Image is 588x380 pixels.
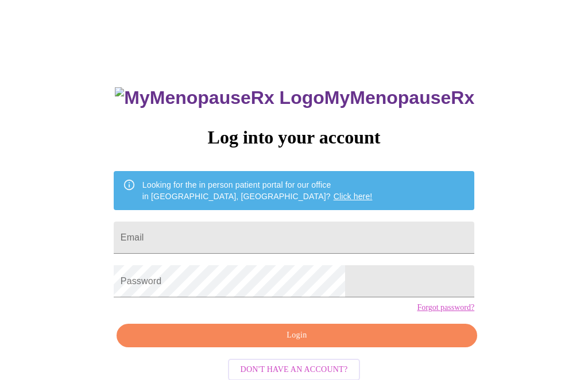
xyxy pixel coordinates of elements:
[114,127,474,148] h3: Log into your account
[115,87,474,108] h3: MyMenopauseRx
[117,324,477,347] button: Login
[241,363,348,377] span: Don't have an account?
[115,87,324,108] img: MyMenopauseRx Logo
[130,328,464,343] span: Login
[142,175,373,207] div: Looking for the in person patient portal for our office in [GEOGRAPHIC_DATA], [GEOGRAPHIC_DATA]?
[225,364,363,374] a: Don't have an account?
[417,303,474,312] a: Forgot password?
[334,192,373,201] a: Click here!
